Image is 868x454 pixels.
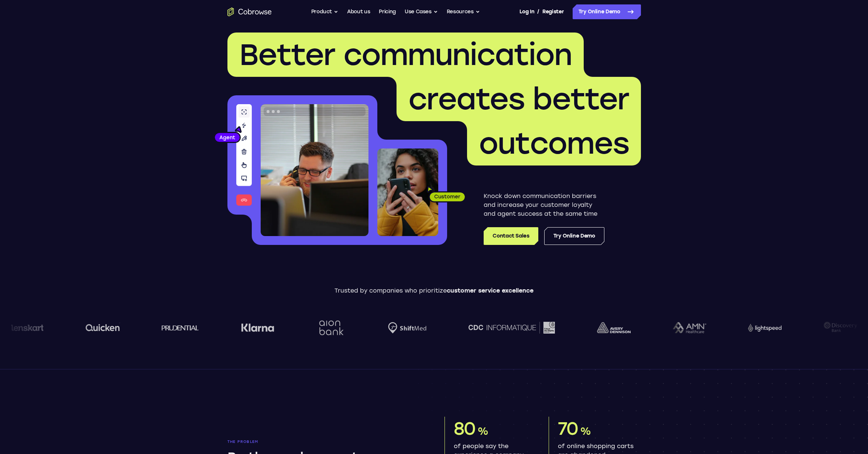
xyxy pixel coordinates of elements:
img: quicken [86,322,120,333]
img: A customer holding their phone [377,149,438,236]
img: Lightspeed [748,324,782,331]
button: Resources [447,4,480,19]
a: Register [542,4,564,19]
p: The problem [227,440,424,444]
img: avery-dennison [597,322,631,333]
a: Contact Sales [484,227,538,245]
span: % [580,425,591,437]
a: About us [347,4,370,19]
img: A customer support agent talking on the phone [261,104,368,236]
img: Shiftmed [388,322,426,334]
a: Log In [519,4,534,19]
p: Knock down communication barriers and increase your customer loyalty and agent success at the sam... [484,192,604,218]
span: Better communication [239,37,572,72]
span: creates better [408,81,629,117]
a: Try Online Demo [544,227,604,245]
img: CDC Informatique [469,322,555,333]
span: outcomes [479,126,629,161]
span: % [477,425,488,437]
a: Go to the home page [227,7,272,16]
img: AMN Healthcare [673,322,706,334]
img: prudential [162,325,199,331]
button: Use Cases [405,4,438,19]
button: Product [311,4,339,19]
a: Try Online Demo [573,4,641,19]
img: Aion Bank [316,313,346,343]
span: / [537,7,539,16]
span: 80 [454,418,476,439]
img: Klarna [241,323,274,332]
span: 70 [558,418,579,439]
span: customer service excellence [447,287,534,294]
a: Pricing [379,4,396,19]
